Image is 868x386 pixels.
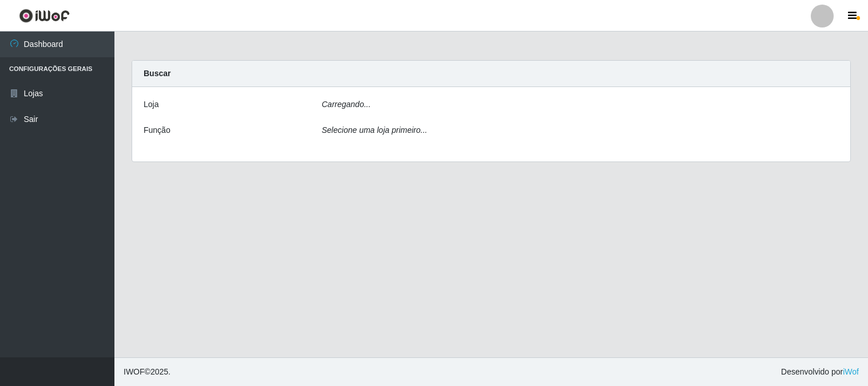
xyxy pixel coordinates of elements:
[781,366,859,378] span: Desenvolvido por
[124,367,145,376] span: IWOF
[322,125,427,135] i: Selecione uma loja primeiro...
[124,366,171,378] span: © 2025 .
[322,100,371,109] i: Carregando...
[144,69,171,78] strong: Buscar
[144,99,158,111] label: Loja
[843,367,859,376] a: iWof
[144,124,171,136] label: Função
[19,9,70,23] img: CoreUI Logo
